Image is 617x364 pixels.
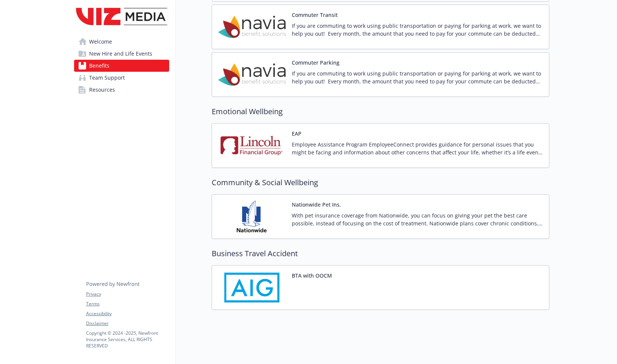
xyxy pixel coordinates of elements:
p: If you are commuting to work using public transportation or paying for parking at work, we want t... [292,22,543,38]
a: Team Support [74,72,169,84]
h2: Community & Social Wellbeing [212,177,549,188]
h2: Emotional Wellbeing [212,106,549,117]
img: Navia Benefit Solutions carrier logo [218,11,286,43]
button: Commuter Parking [292,59,340,66]
button: Commuter Transit [292,11,338,19]
img: AIG American General Life Insurance Company carrier logo [218,272,286,304]
button: EAP [292,130,302,137]
p: If you are commuting to work using public transportation or paying for parking at work, we want t... [292,69,543,85]
img: Lincoln Financial Group carrier logo [218,130,286,162]
a: New Hire and Life Events [74,48,169,60]
span: New Hire and Life Events [89,48,152,60]
span: Team Support [89,72,125,84]
span: Resources [89,84,115,96]
h2: Business Travel Accident [212,248,549,259]
a: Disclaimer [86,320,169,327]
button: Nationwide Pet Ins. [292,201,341,208]
a: Welcome [74,36,169,48]
a: Privacy [86,291,169,298]
a: Accessibility [86,310,169,317]
img: Nationwide Pet Insurance carrier logo [218,201,286,233]
a: Resources [74,84,169,96]
p: Copyright © 2024 - 2025 , Newfront Insurance Services, ALL RIGHTS RESERVED [86,330,169,349]
a: Benefits [74,60,169,72]
button: BTA with OOCM [292,272,332,279]
img: Navia Benefit Solutions carrier logo [218,59,286,91]
p: Employee Assistance Program EmployeeConnect provides guidance for personal issues that you might ... [292,140,543,156]
a: Terms [86,301,169,307]
span: Benefits [89,60,109,72]
span: Welcome [89,36,112,48]
p: With pet insurance coverage from Nationwide, you can focus on giving your pet the best care possi... [292,211,543,227]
